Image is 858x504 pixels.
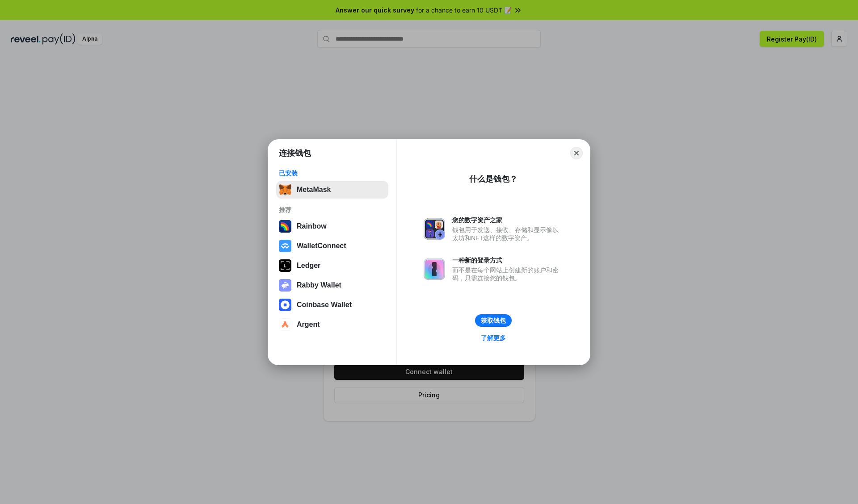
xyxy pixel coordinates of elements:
[276,217,388,235] button: Rainbow
[297,281,341,289] div: Rabby Wallet
[297,321,320,329] div: Argent
[279,299,291,311] img: svg+xml,%3Csvg%20width%3D%2228%22%20height%3D%2228%22%20viewBox%3D%220%200%2028%2028%22%20fill%3D...
[279,318,291,331] img: svg+xml,%3Csvg%20width%3D%2228%22%20height%3D%2228%22%20viewBox%3D%220%200%2028%2028%22%20fill%3D...
[279,279,291,292] img: svg+xml,%3Csvg%20xmlns%3D%22http%3A%2F%2Fwww.w3.org%2F2000%2Fsvg%22%20fill%3D%22none%22%20viewBox...
[424,258,445,280] img: svg+xml,%3Csvg%20xmlns%3D%22http%3A%2F%2Fwww.w3.org%2F2000%2Fsvg%22%20fill%3D%22none%22%20viewBox...
[276,276,388,294] button: Rabby Wallet
[469,174,517,184] div: 什么是钱包？
[475,314,512,327] button: 获取钱包
[279,206,386,214] div: 推荐
[452,226,563,242] div: 钱包用于发送、接收、存储和显示像以太坊和NFT这样的数字资产。
[279,183,291,196] img: svg+xml,%3Csvg%20fill%3D%22none%22%20height%3D%2233%22%20viewBox%3D%220%200%2035%2033%22%20width%...
[279,259,291,272] img: svg+xml,%3Csvg%20xmlns%3D%22http%3A%2F%2Fwww.w3.org%2F2000%2Fsvg%22%20width%3D%2228%22%20height%3...
[279,220,291,233] img: svg+xml,%3Csvg%20width%3D%22120%22%20height%3D%22120%22%20viewBox%3D%220%200%20120%20120%22%20fil...
[297,222,327,230] div: Rainbow
[297,262,320,270] div: Ledger
[276,296,388,314] button: Coinbase Wallet
[452,266,563,282] div: 而不是在每个网站上创建新的账户和密码，只需连接您的钱包。
[297,242,346,250] div: WalletConnect
[297,186,331,194] div: MetaMask
[452,256,563,264] div: 一种新的登录方式
[481,317,506,325] div: 获取钱包
[279,148,311,158] h1: 连接钱包
[481,334,506,342] div: 了解更多
[424,218,445,240] img: svg+xml,%3Csvg%20xmlns%3D%22http%3A%2F%2Fwww.w3.org%2F2000%2Fsvg%22%20fill%3D%22none%22%20viewBox...
[570,147,583,159] button: Close
[276,257,388,275] button: Ledger
[297,301,352,309] div: Coinbase Wallet
[276,316,388,333] button: Argent
[276,237,388,255] button: WalletConnect
[452,216,563,224] div: 您的数字资产之家
[276,181,388,199] button: MetaMask
[475,332,511,344] a: 了解更多
[279,240,291,252] img: svg+xml,%3Csvg%20width%3D%2228%22%20height%3D%2228%22%20viewBox%3D%220%200%2028%2028%22%20fill%3D...
[279,169,386,177] div: 已安装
